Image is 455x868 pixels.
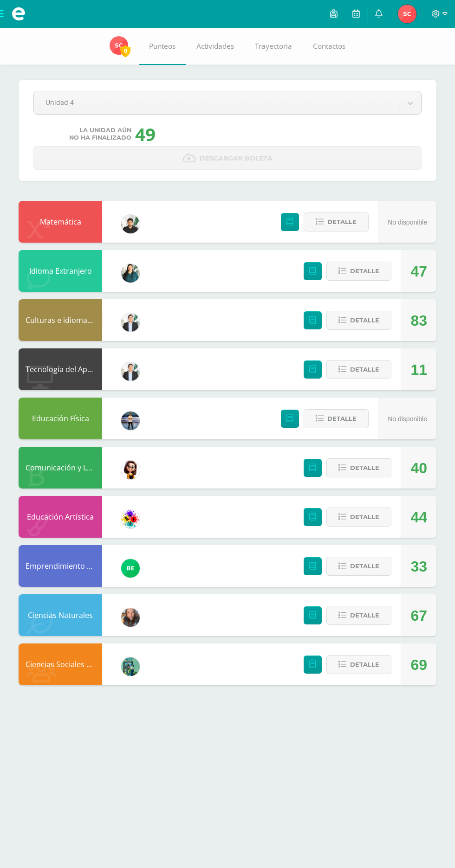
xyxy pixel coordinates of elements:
button: Detalle [326,508,391,527]
span: Descargar boleta [200,147,273,170]
span: Detalle [350,459,379,476]
button: Detalle [326,458,391,477]
img: f25239f7c825e180454038984e453cce.png [398,5,416,23]
img: a5e710364e73df65906ee1fa578590e2.png [121,215,140,233]
img: d0a5be8572cbe4fc9d9d910beeabcdaa.png [121,510,140,528]
span: Detalle [350,312,379,329]
button: Detalle [326,311,391,330]
button: Detalle [304,212,369,231]
div: Educación Artística [19,496,102,538]
div: Idioma Extranjero [19,250,102,292]
span: La unidad aún no ha finalizado [69,127,131,141]
button: Detalle [326,360,391,379]
span: Detalle [350,656,379,673]
div: Comunicación y Lenguaje L1 [19,447,102,489]
a: Trayectoria [245,28,303,65]
div: 33 [410,546,427,587]
div: 40 [410,447,427,489]
a: Actividades [186,28,245,65]
span: Contactos [313,41,345,51]
a: Unidad 4 [34,91,421,114]
img: b85866ae7f275142dc9a325ef37a630d.png [121,559,140,578]
div: 11 [410,349,427,391]
img: aa2172f3e2372f881a61fb647ea0edf1.png [121,362,140,381]
div: 44 [410,496,427,538]
span: Unidad 4 [45,91,387,113]
span: Trayectoria [255,41,292,51]
img: aa2172f3e2372f881a61fb647ea0edf1.png [121,313,140,332]
img: f58bb6038ea3a85f08ed05377cd67300.png [121,264,140,283]
div: Educación Física [19,398,102,439]
button: Detalle [326,606,391,625]
div: 49 [135,122,156,146]
button: Detalle [326,557,391,576]
div: 69 [410,644,427,686]
img: f25239f7c825e180454038984e453cce.png [110,36,128,55]
img: b3df963adb6106740b98dae55d89aff1.png [121,657,140,676]
span: Detalle [350,263,379,280]
button: Detalle [326,262,391,281]
img: cddb2fafc80e4a6e526b97ae3eca20ef.png [121,461,140,479]
span: Detalle [350,607,379,624]
a: Contactos [303,28,356,65]
div: Tecnología del Aprendizaje y Comunicación [19,348,102,390]
img: 8286b9a544571e995a349c15127c7be6.png [121,608,140,627]
div: 47 [410,251,427,292]
img: bde165c00b944de6c05dcae7d51e2fcc.png [121,411,140,430]
div: Culturas e idiomas mayas Garífuna y Xinca L2 [19,299,102,341]
button: Detalle [326,655,391,674]
span: Actividades [196,41,234,51]
span: 0 [120,45,130,57]
span: No disponible [388,219,427,226]
div: 83 [410,300,427,341]
span: Detalle [350,558,379,575]
span: Detalle [350,508,379,526]
div: Emprendimiento para la Productividad y Desarrollo [19,545,102,587]
span: Punteos [149,41,175,51]
span: Detalle [327,410,357,427]
span: Detalle [327,213,357,231]
div: 67 [410,595,427,637]
span: No disponible [388,415,427,423]
div: Ciencias Sociales y Formación Ciudadana [19,643,102,685]
a: Punteos [139,28,186,65]
span: Detalle [350,361,379,378]
div: Matemática [19,201,102,243]
div: Ciencias Naturales [19,594,102,636]
button: Detalle [304,409,369,428]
